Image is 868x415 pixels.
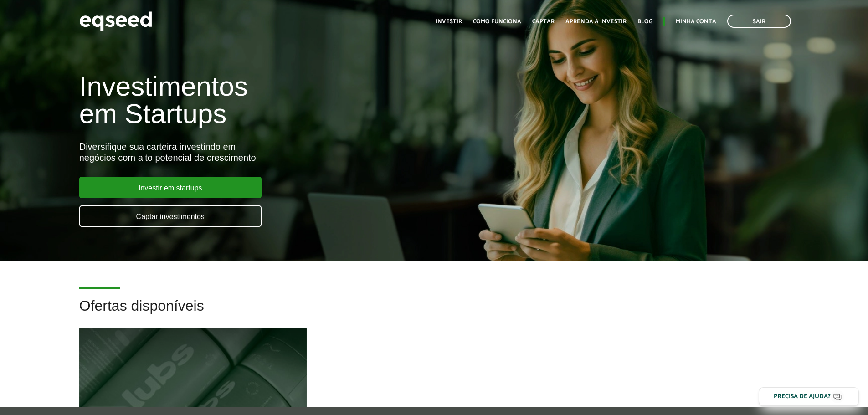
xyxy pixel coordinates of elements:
img: EqSeed [79,9,152,33]
h1: Investimentos em Startups [79,73,500,128]
a: Investir [436,19,462,25]
a: Captar [532,19,555,25]
h2: Ofertas disponíveis [79,298,789,328]
a: Minha conta [676,19,716,25]
a: Aprenda a investir [565,19,627,25]
a: Blog [637,19,652,25]
a: Como funciona [473,19,521,25]
a: Captar investimentos [79,205,262,227]
div: Diversifique sua carteira investindo em negócios com alto potencial de crescimento [79,141,500,163]
a: Sair [727,15,791,28]
a: Investir em startups [79,177,262,198]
